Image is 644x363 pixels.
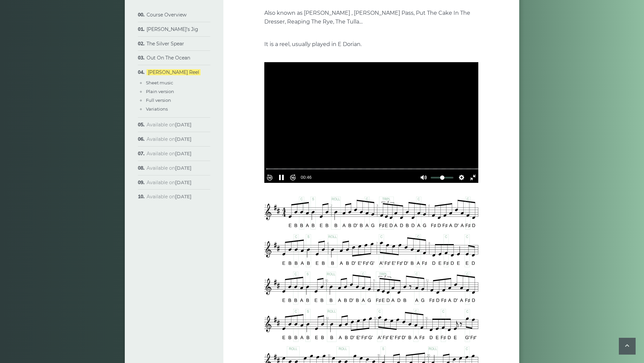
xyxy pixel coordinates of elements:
[147,165,192,171] span: Available on
[147,179,192,186] span: Available on
[147,136,192,142] span: Available on
[147,41,184,47] a: The Silver Spear
[147,122,192,128] span: Available on
[146,106,168,112] a: Variations
[147,55,190,61] a: Out On The Ocean
[147,194,192,200] span: Available on
[175,151,192,157] strong: [DATE]
[146,97,171,103] a: Full version
[175,136,192,142] strong: [DATE]
[175,179,192,186] strong: [DATE]
[147,26,198,32] a: [PERSON_NAME]’s Jig
[264,9,478,26] p: Also known as [PERSON_NAME] , [PERSON_NAME] Pass, Put The Cake In The Dresser, Reaping The Rye, T...
[175,122,192,128] strong: [DATE]
[175,194,192,200] strong: [DATE]
[146,89,174,94] a: Plain version
[264,40,478,49] p: It is a reel, usually played in E Dorian.
[147,69,201,75] a: [PERSON_NAME] Reel
[147,12,186,18] a: Course Overview
[147,151,192,157] span: Available on
[146,80,173,85] a: Sheet music
[175,165,192,171] strong: [DATE]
